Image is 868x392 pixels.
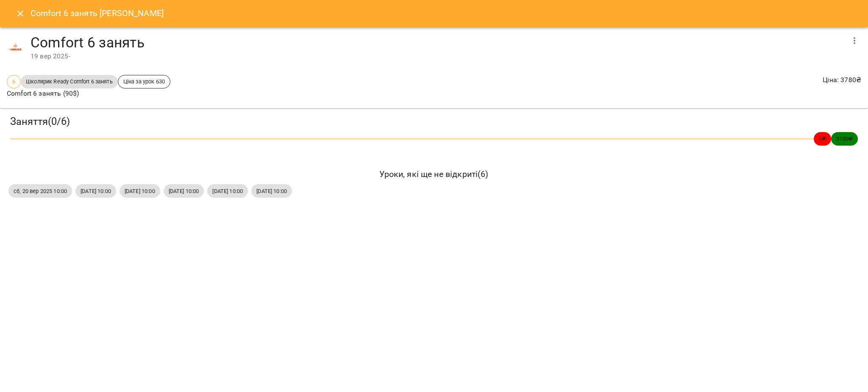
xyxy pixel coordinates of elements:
[118,77,170,86] span: Ціна за урок 630
[8,187,72,195] span: сб, 20 вер 2025 10:00
[251,187,292,195] span: [DATE] 10:00
[814,135,831,143] span: 0 ₴
[21,77,118,86] span: Школярик Ready Comfort 6 занять
[31,7,164,20] h6: Comfort 6 занять [PERSON_NAME]
[120,187,160,195] span: [DATE] 10:00
[7,88,170,99] p: Comfort 6 занять (90$)
[10,3,31,24] button: Close
[75,187,116,195] span: [DATE] 10:00
[831,135,858,143] span: 3780 ₴
[7,39,24,56] img: 86f377443daa486b3a215227427d088a.png
[164,187,204,195] span: [DATE] 10:00
[31,34,844,51] h4: Comfort 6 занять
[10,115,858,128] h3: Заняття ( 0 / 6 )
[823,75,861,85] p: Ціна : 3780 ₴
[7,77,20,86] span: 6
[31,51,844,61] div: 19 вер 2025 -
[8,168,860,181] h6: Уроки, які ще не відкриті ( 6 )
[207,187,248,195] span: [DATE] 10:00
